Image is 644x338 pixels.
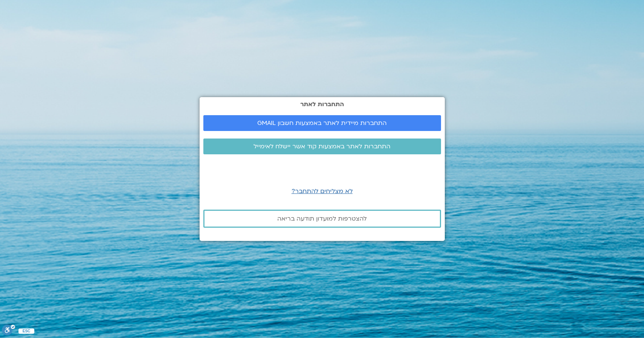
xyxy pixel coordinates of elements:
a: לא מצליחים להתחבר? [292,187,353,195]
span: התחברות לאתר באמצעות קוד אשר יישלח לאימייל [254,143,390,150]
a: התחברות לאתר באמצעות קוד אשר יישלח לאימייל [203,139,441,154]
h2: התחברות לאתר [203,101,441,108]
a: להצטרפות למועדון תודעה בריאה [203,210,441,228]
span: התחברות מיידית לאתר באמצעות חשבון GMAIL [257,120,387,126]
a: התחברות מיידית לאתר באמצעות חשבון GMAIL [203,115,441,131]
span: להצטרפות למועדון תודעה בריאה [277,215,367,222]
